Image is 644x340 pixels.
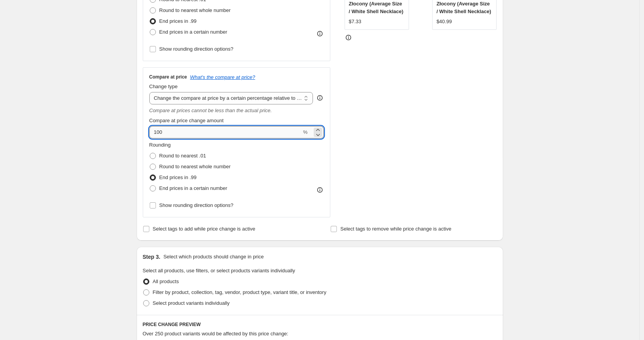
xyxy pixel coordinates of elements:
[149,108,272,113] i: Compare at prices cannot be less than the actual price.
[153,278,179,284] span: All products
[159,7,231,13] span: Round to nearest whole number
[153,289,326,295] span: Filter by product, collection, tag, vendor, product type, variant title, or inventory
[149,126,302,138] input: 20
[149,118,224,123] span: Compare at price change amount
[159,185,227,191] span: End prices in a certain number
[316,94,324,102] div: help
[159,29,227,35] span: End prices in a certain number
[143,331,289,337] span: Over 250 product variants would be affected by this price change:
[149,74,187,80] h3: Compare at price
[163,253,264,261] p: Select which products should change in price
[159,153,206,159] span: Round to nearest .01
[153,300,230,306] span: Select product variants individually
[159,18,197,24] span: End prices in .99
[349,18,362,26] div: $7.33
[159,46,233,52] span: Show rounding direction options?
[303,129,308,135] span: %
[340,226,451,232] span: Select tags to remove while price change is active
[149,142,171,148] span: Rounding
[159,174,197,180] span: End prices in .99
[143,253,161,261] h2: Step 3.
[159,164,231,169] span: Round to nearest whole number
[153,226,255,232] span: Select tags to add while price change is active
[159,202,233,208] span: Show rounding direction options?
[143,321,497,328] h6: PRICE CHANGE PREVIEW
[149,84,178,89] span: Change type
[190,74,255,80] button: What's the compare at price?
[436,18,452,26] div: $40.99
[143,268,295,273] span: Select all products, use filters, or select products variants individually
